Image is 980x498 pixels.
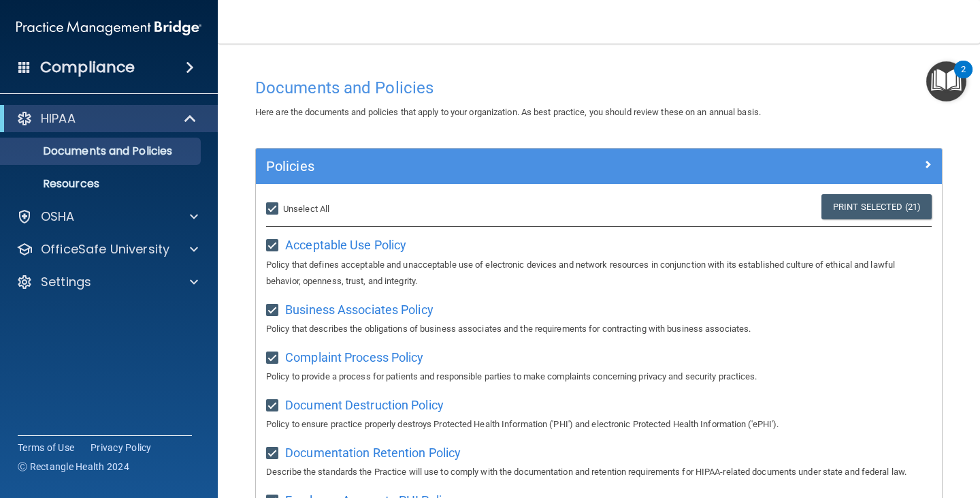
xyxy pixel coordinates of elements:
p: Policy to ensure practice properly destroys Protected Health Information ('PHI') and electronic P... [266,416,932,433]
input: Unselect All [266,204,282,215]
span: Document Destruction Policy [285,398,444,412]
a: Privacy Policy [91,441,152,454]
p: OfficeSafe University [41,241,169,258]
span: Unselect All [283,204,329,214]
p: Settings [41,274,91,290]
span: Here are the documents and policies that apply to your organization. As best practice, you should... [255,107,761,117]
button: Open Resource Center, 2 new notifications [926,61,966,102]
p: Resources [9,177,195,191]
iframe: Drift Widget Chat Controller [745,407,964,462]
p: OSHA [41,208,75,225]
span: Ⓒ Rectangle Health 2024 [18,460,129,473]
a: OSHA [16,208,198,225]
a: OfficeSafe University [16,241,198,258]
a: HIPAA [16,110,197,127]
p: HIPAA [41,110,76,127]
a: Terms of Use [18,441,74,454]
span: Acceptable Use Policy [285,238,406,252]
span: Documentation Retention Policy [285,446,461,460]
p: Policy to provide a process for patients and responsible parties to make complaints concerning pr... [266,369,932,385]
p: Policy that defines acceptable and unacceptable use of electronic devices and network resources i... [266,257,932,290]
div: 2 [961,69,966,87]
a: Policies [266,155,932,177]
h4: Documents and Policies [255,79,943,97]
p: Policy that describes the obligations of business associates and the requirements for contracting... [266,321,932,337]
span: Business Associates Policy [285,302,434,317]
span: Complaint Process Policy [285,350,423,364]
a: Settings [16,274,198,290]
p: Describe the standards the Practice will use to comply with the documentation and retention requi... [266,464,932,480]
h5: Policies [266,159,760,174]
a: Print Selected (21) [821,194,932,219]
h4: Compliance [40,58,135,77]
img: PMB logo [16,14,201,42]
p: Documents and Policies [9,144,195,158]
